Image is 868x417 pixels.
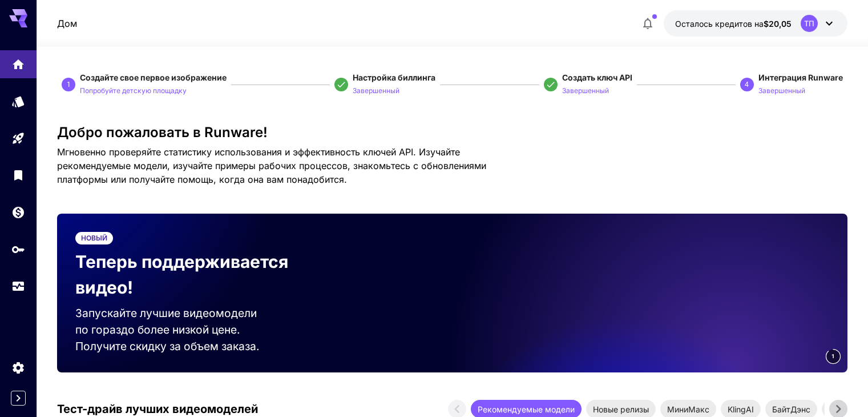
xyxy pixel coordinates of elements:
font: Получите скидку за объем заказа. [75,339,260,353]
font: 4 [745,81,749,89]
div: Дом [11,57,25,71]
button: 20,05 долларовТП [664,10,847,37]
font: Завершенный [758,86,805,95]
div: 20,05 долларов [675,18,792,30]
font: Добро пожаловать в Runware! [57,124,268,141]
div: Настройки [11,360,25,375]
button: Развернуть боковую панель [11,391,26,406]
font: Осталось кредитов на [675,19,764,29]
font: Теперь поддерживается видео! [75,251,288,298]
div: Библиотека [11,168,25,182]
nav: хлебные крошки [57,17,77,30]
font: Завершенный [353,86,399,95]
font: БайтДэнс [772,404,810,414]
font: Мгновенно проверяйте статистику использования и эффективность ключей API. Изучайте рекомендуемые ... [57,146,486,185]
div: Кошелек [11,205,25,219]
font: Новые релизы [593,404,649,414]
button: Завершенный [562,83,609,97]
font: Запускайте лучшие видеомодели по гораздо более низкой цене. [75,306,257,336]
font: Попробуйте детскую площадку [80,86,187,95]
div: Модели [11,94,25,109]
div: Детская площадка [11,131,25,146]
font: 1 [67,81,71,89]
font: Тест-драйв лучших видеомоделей [57,402,258,416]
font: Создайте свое первое изображение [80,73,227,82]
font: Настройка биллинга [353,73,435,82]
font: Интеграция Runware [758,73,843,82]
div: API-ключи [11,242,25,256]
button: Попробуйте детскую площадку [80,83,187,97]
div: Использование [11,279,25,294]
font: Рекомендуемые модели [478,404,575,414]
font: Создать ключ API [562,73,632,82]
a: Дом [57,17,77,30]
font: Завершенный [562,86,609,95]
font: KlingAI [728,404,754,414]
font: МиниМакс [667,404,709,414]
span: 1 [831,352,835,360]
font: Дом [57,18,77,29]
font: ТП [804,19,814,28]
button: Завершенный [758,83,805,97]
button: Завершенный [353,83,399,97]
font: $20,05 [764,19,792,29]
font: НОВЫЙ [81,234,107,242]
